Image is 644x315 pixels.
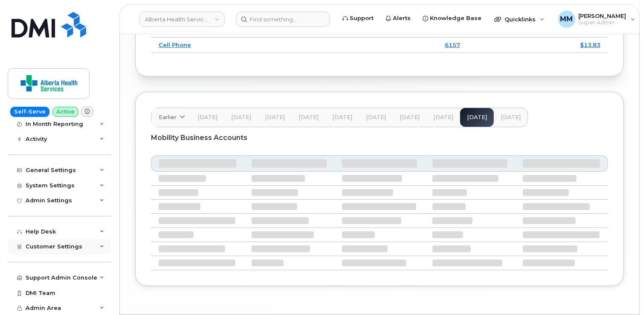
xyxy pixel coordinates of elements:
[501,114,521,121] span: [DATE]
[488,11,551,28] div: Quicklinks
[560,14,573,24] span: MM
[159,113,177,121] span: Earlier
[393,14,411,23] span: Alerts
[151,108,191,127] a: Earlier
[332,114,352,121] span: [DATE]
[350,14,374,23] span: Support
[197,114,218,121] span: [DATE]
[579,19,627,26] span: Super Admin
[417,10,487,27] a: Knowledge Base
[159,41,191,48] a: Cell Phone
[579,12,627,19] span: [PERSON_NAME]
[400,114,420,121] span: [DATE]
[380,10,417,27] a: Alerts
[505,16,536,23] span: Quicklinks
[151,127,608,149] div: Mobility Business Accounts
[552,11,641,28] div: Michael Merced
[337,10,380,27] a: Support
[139,12,225,27] a: Alberta Health Services (AHS)
[580,41,600,48] a: $13.83
[445,41,460,48] a: 6157
[231,114,251,121] span: [DATE]
[430,14,482,23] span: Knowledge Base
[366,114,386,121] span: [DATE]
[433,114,453,121] span: [DATE]
[236,12,330,27] input: Find something...
[265,114,285,121] span: [DATE]
[299,114,319,121] span: [DATE]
